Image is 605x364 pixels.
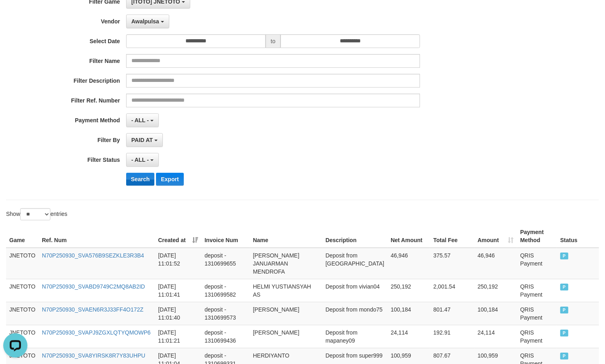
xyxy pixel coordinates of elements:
[322,279,388,302] td: Deposit from vivian04
[155,325,201,348] td: [DATE] 11:01:21
[126,133,163,147] button: PAID AT
[474,248,517,279] td: 46,946
[560,253,568,259] span: PAID
[202,325,250,348] td: deposit - 1310699436
[39,225,155,248] th: Ref. Num
[126,153,159,167] button: - ALL -
[250,225,322,248] th: Name
[266,34,281,48] span: to
[6,225,39,248] th: Game
[126,173,155,186] button: Search
[517,302,557,325] td: QRIS Payment
[250,302,322,325] td: [PERSON_NAME]
[474,279,517,302] td: 250,192
[322,225,388,248] th: Description
[6,248,39,279] td: JNETOTO
[42,252,144,259] a: N70P250930_SVA576B9SEZKLE3R3B4
[517,279,557,302] td: QRIS Payment
[202,225,250,248] th: Invoice Num
[387,225,430,248] th: Net Amount
[42,329,151,336] a: N70P250930_SVAPJ9ZGXLQTYQMOWP6
[557,225,599,248] th: Status
[560,284,568,291] span: PAID
[387,302,430,325] td: 100,184
[474,225,517,248] th: Amount: activate to sort column ascending
[131,157,149,163] span: - ALL -
[430,279,474,302] td: 2,001.54
[560,330,568,337] span: PAID
[155,279,201,302] td: [DATE] 11:01:41
[42,352,146,359] a: N70P250930_SVA8YIRSK8R7Y83UHPU
[126,113,159,127] button: - ALL -
[42,306,143,313] a: N70P250930_SVAEN6R3J33FF4O172Z
[430,248,474,279] td: 375.57
[156,173,183,186] button: Export
[430,225,474,248] th: Total Fee
[322,302,388,325] td: Deposit from mondo75
[250,248,322,279] td: [PERSON_NAME] JANUARMAN MENDROFA
[202,302,250,325] td: deposit - 1310699573
[155,302,201,325] td: [DATE] 11:01:40
[430,325,474,348] td: 192.91
[131,137,153,143] span: PAID AT
[20,208,50,220] select: Showentries
[6,279,39,302] td: JNETOTO
[202,248,250,279] td: deposit - 1310699655
[322,325,388,348] td: Deposit from mapaney09
[131,117,149,123] span: - ALL -
[131,18,159,25] span: Awalpulsa
[517,325,557,348] td: QRIS Payment
[6,302,39,325] td: JNETOTO
[202,279,250,302] td: deposit - 1310699582
[474,325,517,348] td: 24,114
[126,15,169,28] button: Awalpulsa
[517,248,557,279] td: QRIS Payment
[6,208,67,220] label: Show entries
[155,248,201,279] td: [DATE] 11:01:52
[155,225,201,248] th: Created at: activate to sort column ascending
[430,302,474,325] td: 801.47
[517,225,557,248] th: Payment Method
[3,3,27,27] button: Open LiveChat chat widget
[250,325,322,348] td: [PERSON_NAME]
[42,283,145,290] a: N70P250930_SVABD9749C2MQ8AB2ID
[560,353,568,360] span: PAID
[250,279,322,302] td: HELMI YUSTIANSYAH AS
[322,248,388,279] td: Deposit from [GEOGRAPHIC_DATA]
[387,279,430,302] td: 250,192
[387,248,430,279] td: 46,946
[474,302,517,325] td: 100,184
[387,325,430,348] td: 24,114
[560,307,568,314] span: PAID
[6,325,39,348] td: JNETOTO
